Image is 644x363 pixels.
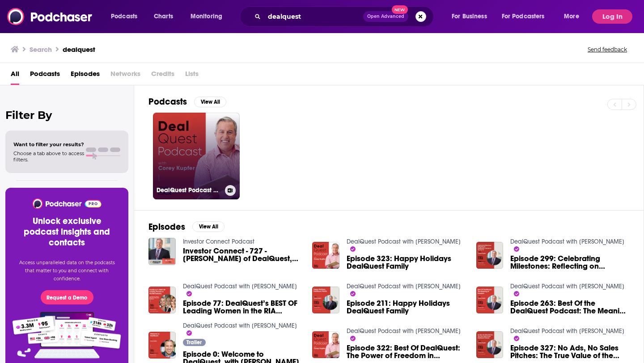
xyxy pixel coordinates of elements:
[105,9,149,24] button: open menu
[110,67,140,85] span: Networks
[564,10,579,23] span: More
[5,109,128,122] h2: Filter By
[194,97,226,107] button: View All
[496,9,558,24] button: open menu
[154,10,173,23] span: Charts
[592,9,632,24] button: Log In
[347,300,466,315] a: Episode 211: Happy Holidays DealQuest Family
[510,300,629,315] a: Episode 263: Best Of the DealQuest Podcast: The Meaning of Freedom
[183,322,297,329] a: DealQuest Podcast with Corey Kupfer
[191,10,222,23] span: Monitoring
[148,9,178,24] a: Charts
[510,283,624,290] a: DealQuest Podcast with Corey Kupfer
[585,46,630,53] button: Send feedback
[11,67,19,85] a: All
[185,67,199,85] span: Lists
[312,331,339,359] img: Episode 322: Best Of DealQuest: The Power of Freedom in Business & Life
[312,242,339,269] img: Episode 323: Happy Holidays DealQuest Family
[445,9,498,24] button: open menu
[153,113,240,199] a: DealQuest Podcast with [PERSON_NAME]
[347,238,461,245] a: DealQuest Podcast with Corey Kupfer
[13,141,84,148] span: Want to filter your results?
[363,11,408,22] button: Open AdvancedNew
[476,242,504,269] img: Episode 299: Celebrating Milestones: Reflecting on DealQuest's Journey to the Top 1% with Corey K...
[148,221,225,232] a: EpisodesView All
[510,255,629,270] span: Episode 299: Celebrating Milestones: Reflecting on DealQuest's Journey to the Top 1% with [PERSON...
[30,45,52,54] h3: Search
[347,255,466,270] a: Episode 323: Happy Holidays DealQuest Family
[148,287,176,314] img: Episode 77: DealQuest’s BEST OF Leading Women in the RIA Industry, with Lisa Rapuano, Mindy Diamo...
[157,186,221,194] h3: DealQuest Podcast with [PERSON_NAME]
[183,247,302,262] span: Investor Connect - 727 - [PERSON_NAME] of DealQuest, DealQuest podcast & [PERSON_NAME] & Associat...
[148,96,226,107] a: PodcastsView All
[16,259,118,283] p: Access unparalleled data on the podcasts that matter to you and connect with confidence.
[502,10,545,23] span: For Podcasters
[476,331,504,359] img: Episode 327: No Ads, No Sales Pitches: The True Value of the DealQuest Podcast
[184,9,234,24] button: open menu
[148,96,187,107] h2: Podcasts
[13,150,84,163] span: Choose a tab above to access filters.
[452,10,487,23] span: For Business
[510,344,629,359] a: Episode 327: No Ads, No Sales Pitches: The True Value of the DealQuest Podcast
[510,327,624,335] a: DealQuest Podcast with Corey Kupfer
[148,221,185,232] h2: Episodes
[151,67,174,85] span: Credits
[264,9,363,24] input: Search podcasts, credits, & more...
[30,67,60,85] a: Podcasts
[41,290,93,304] button: Request a Demo
[71,67,100,85] a: Episodes
[7,8,93,25] img: Podchaser - Follow, Share and Rate Podcasts
[32,198,102,209] img: Podchaser - Follow, Share and Rate Podcasts
[248,6,442,27] div: Search podcasts, credits, & more...
[183,283,297,290] a: DealQuest Podcast with Corey Kupfer
[510,255,629,270] a: Episode 299: Celebrating Milestones: Reflecting on DealQuest's Journey to the Top 1% with Corey K...
[558,9,590,24] button: open menu
[392,5,408,14] span: New
[9,312,124,359] img: Pro Features
[111,10,137,23] span: Podcasts
[63,45,95,54] h3: dealquest
[312,287,339,314] img: Episode 211: Happy Holidays DealQuest Family
[16,216,118,248] h3: Unlock exclusive podcast insights and contacts
[367,14,404,19] span: Open Advanced
[183,300,302,315] span: Episode 77: DealQuest’s BEST OF Leading Women in the RIA Industry, with [PERSON_NAME], [PERSON_NA...
[183,238,254,245] a: Investor Connect Podcast
[183,247,302,262] a: Investor Connect - 727 - Corey Kupfer of DealQuest, DealQuest podcast & Kupfer & Associates, PLLC
[347,327,461,335] a: DealQuest Podcast with Corey Kupfer
[148,332,176,359] img: Episode 0: Welcome to DealQuest, with Corey Kupfer
[347,283,461,290] a: DealQuest Podcast with Corey Kupfer
[186,340,202,345] span: Trailer
[476,287,504,314] img: Episode 263: Best Of the DealQuest Podcast: The Meaning of Freedom
[510,238,624,245] a: DealQuest Podcast with Corey Kupfer
[183,300,302,315] a: Episode 77: DealQuest’s BEST OF Leading Women in the RIA Industry, with Lisa Rapuano, Mindy Diamo...
[148,238,176,265] img: Investor Connect - 727 - Corey Kupfer of DealQuest, DealQuest podcast & Kupfer & Associates, PLLC
[347,344,466,359] a: Episode 322: Best Of DealQuest: The Power of Freedom in Business & Life
[192,221,225,232] button: View All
